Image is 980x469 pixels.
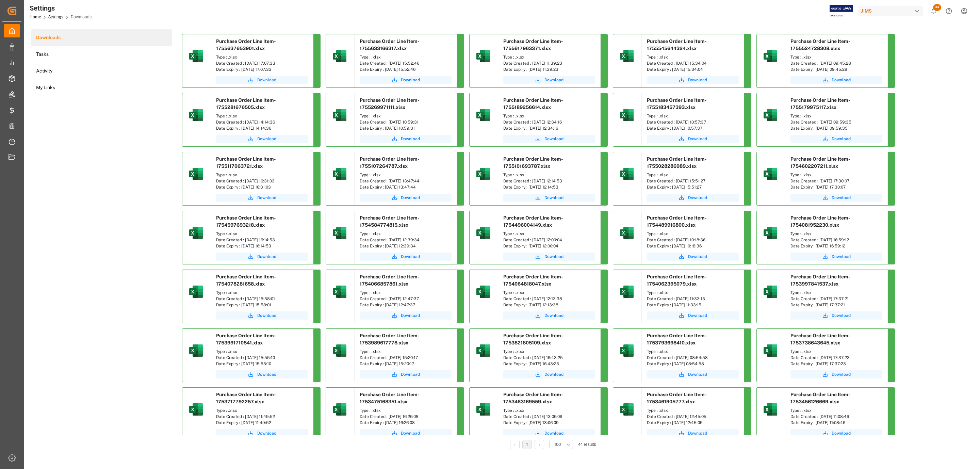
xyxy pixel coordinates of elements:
[790,370,882,378] a: Download
[31,46,172,63] a: Tasks
[790,135,882,143] a: Download
[790,253,882,261] button: Download
[522,440,532,449] li: 1
[331,284,348,300] img: microsoft-excel-2019--v1.png
[48,15,63,19] a: Settings
[360,274,420,287] span: Purchase Order Line Item-1754066857861.xlsx
[360,125,452,131] div: Date Expiry : [DATE] 10:59:31
[503,156,563,169] span: Purchase Order Line Item-1755101693787.xlsx
[331,401,348,418] img: microsoft-excel-2019--v1.png
[647,333,707,345] span: Purchase Order Line Item-1753793698410.xlsx
[647,97,707,110] span: Purchase Order Line Item-1755183457393.xlsx
[503,194,595,202] a: Download
[216,178,308,184] div: Date Created : [DATE] 16:31:03
[216,361,308,367] div: Date Expiry : [DATE] 15:55:10
[216,66,308,72] div: Date Expiry : [DATE] 17:07:33
[503,135,595,143] button: Download
[30,3,92,13] div: Settings
[933,4,941,11] span: 44
[503,349,595,355] div: Type : .xlsx
[858,4,926,17] button: JIMS
[503,97,563,110] span: Purchase Order Line Item-1755189256614.xlsx
[790,237,882,243] div: Date Created : [DATE] 16:59:12
[216,274,276,287] span: Purchase Order Line Item-1754078281658.xlsx
[790,231,882,237] div: Type : .xlsx
[830,5,853,17] img: Exertis%20JAM%20-%20Email%20Logo.jpg_1722504956.jpg
[216,429,308,437] button: Download
[216,60,308,66] div: Date Created : [DATE] 17:07:33
[503,414,595,420] div: Date Created : [DATE] 13:06:09
[188,401,204,418] img: microsoft-excel-2019--v1.png
[216,184,308,190] div: Date Expiry : [DATE] 16:31:03
[503,60,595,66] div: Date Created : [DATE] 11:39:23
[619,107,635,123] img: microsoft-excel-2019--v1.png
[216,119,308,125] div: Date Created : [DATE] 14:14:36
[331,342,348,359] img: microsoft-excel-2019--v1.png
[360,60,452,66] div: Date Created : [DATE] 15:52:46
[360,333,420,345] span: Purchase Order Line Item-1753989617778.xlsx
[647,113,739,119] div: Type : .xlsx
[790,429,882,437] a: Download
[619,48,635,64] img: microsoft-excel-2019--v1.png
[360,355,452,361] div: Date Created : [DATE] 15:20:17
[688,136,707,142] span: Download
[647,311,739,320] a: Download
[360,135,452,143] button: Download
[762,166,779,182] img: microsoft-excel-2019--v1.png
[619,225,635,241] img: microsoft-excel-2019--v1.png
[503,420,595,426] div: Date Expiry : [DATE] 13:06:09
[503,253,595,261] a: Download
[216,392,276,404] span: Purchase Order Line Item-1753717792257.xlsx
[554,441,561,448] span: 100
[360,429,452,437] button: Download
[858,6,923,16] div: JIMS
[503,311,595,320] a: Download
[790,76,882,84] a: Download
[216,296,308,302] div: Date Created : [DATE] 15:58:01
[503,355,595,361] div: Date Created : [DATE] 16:43:25
[790,194,882,202] a: Download
[216,311,308,320] a: Download
[360,302,452,308] div: Date Expiry : [DATE] 12:47:37
[216,97,276,110] span: Purchase Order Line Item-1755281676505.xlsx
[647,253,739,261] button: Download
[544,195,563,201] span: Download
[647,349,739,355] div: Type : .xlsx
[790,243,882,249] div: Date Expiry : [DATE] 16:59:12
[790,97,850,110] span: Purchase Order Line Item-1755179975117.xlsx
[790,215,850,228] span: Purchase Order Line Item-1754081952230.xlsx
[790,290,882,296] div: Type : .xlsx
[832,77,851,83] span: Download
[401,430,420,436] span: Download
[331,225,348,241] img: microsoft-excel-2019--v1.png
[503,274,563,287] span: Purchase Order Line Item-1754064818047.xlsx
[832,254,851,260] span: Download
[503,184,595,190] div: Date Expiry : [DATE] 12:14:53
[790,333,850,345] span: Purchase Order Line Item-1753738643645.xlsx
[790,184,882,190] div: Date Expiry : [DATE] 17:30:07
[832,430,851,436] span: Download
[647,156,707,169] span: Purchase Order Line Item-1755028286989.xlsx
[257,312,276,319] span: Download
[360,349,452,355] div: Type : .xlsx
[503,215,563,228] span: Purchase Order Line Item-1754496004149.xlsx
[216,253,308,261] button: Download
[216,355,308,361] div: Date Created : [DATE] 15:55:10
[647,76,739,84] a: Download
[360,407,452,414] div: Type : .xlsx
[790,113,882,119] div: Type : .xlsx
[647,194,739,202] a: Download
[216,243,308,249] div: Date Expiry : [DATE] 16:14:53
[360,392,420,404] span: Purchase Order Line Item-1753475168351.xlsx
[790,172,882,178] div: Type : .xlsx
[790,311,882,320] button: Download
[526,442,528,447] a: 1
[216,420,308,426] div: Date Expiry : [DATE] 11:49:52
[647,290,739,296] div: Type : .xlsx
